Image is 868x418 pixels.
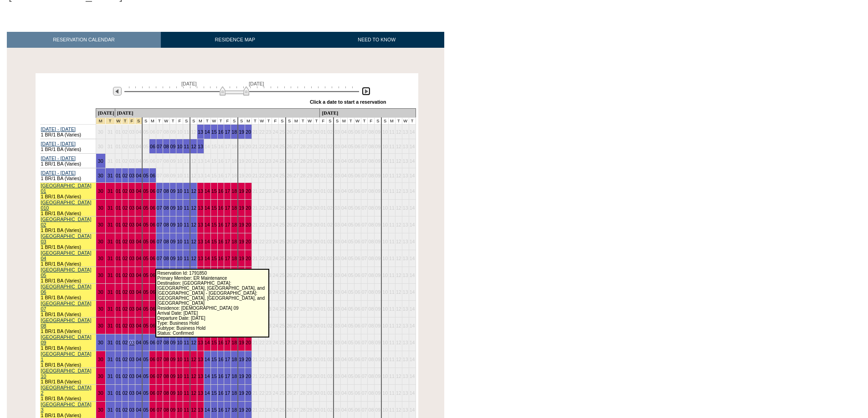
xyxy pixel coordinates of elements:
[143,289,149,295] a: 05
[231,188,237,194] a: 18
[239,205,244,211] a: 19
[98,272,103,278] a: 30
[164,239,169,244] a: 08
[184,239,189,244] a: 11
[150,323,155,328] a: 06
[198,188,203,194] a: 13
[143,188,149,194] a: 05
[123,239,128,244] a: 02
[116,188,121,194] a: 01
[246,373,251,379] a: 20
[41,183,92,194] a: [GEOGRAPHIC_DATA] 01
[41,301,92,312] a: [GEOGRAPHIC_DATA] 07
[170,256,176,261] a: 09
[7,32,161,48] a: RESERVATION CALENDAR
[246,407,251,413] a: 20
[143,256,149,261] a: 05
[129,407,134,413] a: 03
[150,373,155,379] a: 06
[184,205,189,211] a: 11
[184,390,189,396] a: 11
[98,407,103,413] a: 30
[116,306,121,312] a: 01
[98,222,103,227] a: 30
[218,373,224,379] a: 16
[136,173,141,178] a: 04
[205,129,210,135] a: 14
[98,289,103,295] a: 30
[116,239,121,244] a: 01
[143,407,149,413] a: 05
[239,239,244,244] a: 19
[239,390,244,396] a: 19
[191,340,196,345] a: 12
[198,340,203,345] a: 13
[191,205,196,211] a: 12
[108,256,113,261] a: 31
[157,239,162,244] a: 07
[184,340,189,345] a: 11
[143,390,149,396] a: 05
[41,267,92,278] a: [GEOGRAPHIC_DATA] 05
[123,357,128,362] a: 02
[108,188,113,194] a: 31
[136,407,141,413] a: 04
[239,222,244,227] a: 19
[136,373,141,379] a: 04
[129,173,134,178] a: 03
[157,222,162,227] a: 07
[246,239,251,244] a: 20
[225,256,230,261] a: 17
[129,239,134,244] a: 03
[170,373,176,379] a: 09
[231,205,237,211] a: 18
[177,357,182,362] a: 10
[184,256,189,261] a: 11
[150,205,155,211] a: 06
[211,390,217,396] a: 15
[218,390,224,396] a: 16
[211,205,217,211] a: 15
[191,188,196,194] a: 12
[41,170,76,176] a: [DATE] - [DATE]
[225,357,230,362] a: 17
[191,222,196,227] a: 12
[198,222,203,227] a: 13
[41,368,92,379] a: [GEOGRAPHIC_DATA] 10
[177,407,182,413] a: 10
[164,373,169,379] a: 08
[108,390,113,396] a: 31
[129,188,134,194] a: 03
[150,239,155,244] a: 06
[108,222,113,227] a: 31
[157,340,162,345] a: 07
[211,340,217,345] a: 15
[177,256,182,261] a: 10
[108,357,113,362] a: 31
[157,256,162,261] a: 07
[246,222,251,227] a: 20
[205,239,210,244] a: 14
[246,129,251,135] a: 20
[231,407,237,413] a: 18
[184,407,189,413] a: 11
[129,357,134,362] a: 03
[129,272,134,278] a: 03
[225,407,230,413] a: 17
[98,158,103,164] a: 30
[170,188,176,194] a: 09
[123,222,128,227] a: 02
[41,351,92,362] a: [GEOGRAPHIC_DATA] 1
[170,340,176,345] a: 09
[362,87,370,96] img: Next
[170,144,176,149] a: 09
[98,306,103,312] a: 30
[136,289,141,295] a: 04
[211,407,217,413] a: 15
[177,205,182,211] a: 10
[98,357,103,362] a: 30
[41,250,92,261] a: [GEOGRAPHIC_DATA] 04
[136,340,141,345] a: 04
[191,239,196,244] a: 12
[108,205,113,211] a: 31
